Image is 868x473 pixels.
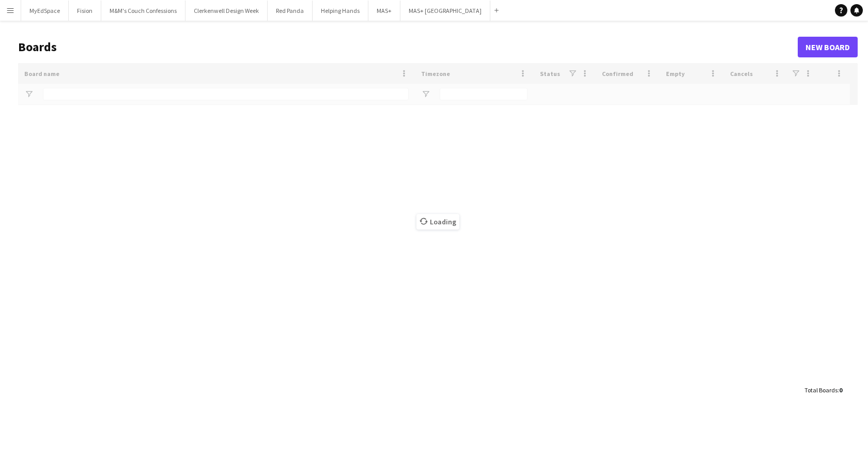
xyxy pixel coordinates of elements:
button: Fision [69,1,101,21]
button: MyEdSpace [21,1,69,21]
button: Red Panda [268,1,313,21]
a: New Board [798,37,858,57]
span: Total Boards [804,386,838,394]
button: Clerkenwell Design Week [185,1,268,21]
button: M&M's Couch Confessions [101,1,185,21]
div: : [804,380,842,400]
h1: Boards [18,39,798,55]
span: Loading [416,214,459,230]
button: MAS+ [GEOGRAPHIC_DATA] [400,1,490,21]
span: 0 [839,386,842,394]
button: Helping Hands [313,1,368,21]
button: MAS+ [368,1,400,21]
